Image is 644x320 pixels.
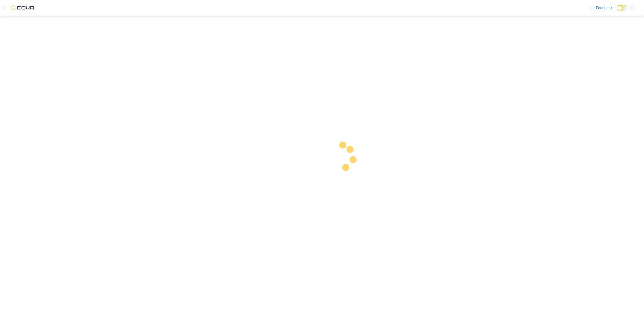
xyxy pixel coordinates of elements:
a: Feedback [587,2,614,13]
span: Feedback [596,5,612,10]
span: Dark Mode [617,11,617,11]
img: cova-loader [322,138,362,178]
input: Dark Mode [617,5,628,11]
img: Cova [11,5,35,10]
